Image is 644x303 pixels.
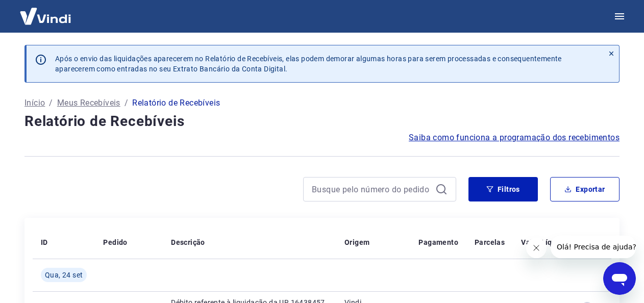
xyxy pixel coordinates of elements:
p: Valor Líq. [521,237,554,247]
a: Início [24,97,45,109]
a: Meus Recebíveis [57,97,120,109]
iframe: Fechar mensagem [526,238,547,258]
iframe: Mensagem da empresa [551,236,636,258]
input: Busque pelo número do pedido [312,182,431,197]
p: Descrição [171,237,205,247]
a: Saiba como funciona a programação dos recebimentos [409,132,620,144]
p: / [49,97,53,109]
p: Pagamento [418,237,458,247]
iframe: Botão para abrir a janela de mensagens [603,262,636,295]
button: Exportar [550,177,620,201]
p: Pedido [103,237,127,247]
p: Relatório de Recebíveis [132,97,220,109]
p: Parcelas [475,237,505,247]
button: Filtros [468,177,538,201]
span: Qua, 24 set [45,270,83,280]
h4: Relatório de Recebíveis [24,111,620,132]
p: Origem [344,237,369,247]
p: ID [41,237,48,247]
p: Após o envio das liquidações aparecerem no Relatório de Recebíveis, elas podem demorar algumas ho... [55,54,596,74]
span: Olá! Precisa de ajuda? [6,7,86,15]
p: / [125,97,128,109]
img: Vindi [12,1,79,32]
